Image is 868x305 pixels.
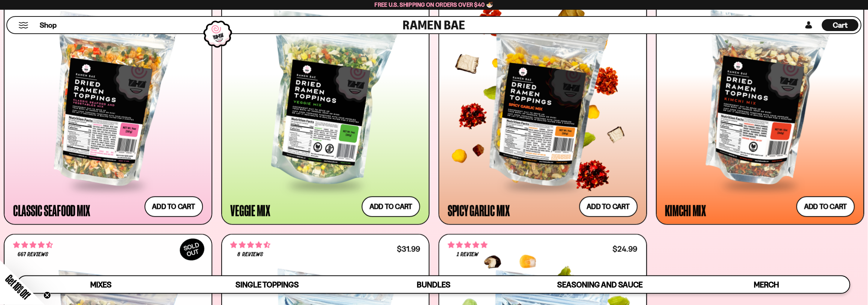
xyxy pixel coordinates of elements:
[457,252,479,258] span: 1 review
[236,280,299,289] span: Single Toppings
[237,252,263,258] span: 8 reviews
[375,1,494,8] span: Free U.S. Shipping on Orders over $40 🍜
[665,204,707,217] div: Kimchi Mix
[90,280,112,289] span: Mixes
[417,280,450,289] span: Bundles
[397,245,420,253] div: $31.99
[176,235,208,265] div: SOLD OUT
[43,292,51,299] button: Close teaser
[833,21,848,30] span: Cart
[350,276,517,293] a: Bundles
[579,196,638,217] button: Add to cart
[754,280,779,289] span: Merch
[558,280,643,289] span: Seasoning and Sauce
[231,240,270,250] span: 4.62 stars
[796,196,855,217] button: Add to cart
[448,240,488,250] span: 5.00 stars
[18,22,28,28] button: Mobile Menu Trigger
[184,276,350,293] a: Single Toppings
[822,17,859,33] a: Cart
[3,272,33,302] span: Get 10% Off
[231,204,271,217] div: Veggie Mix
[40,20,57,30] span: Shop
[18,252,48,258] span: 667 reviews
[18,276,184,293] a: Mixes
[13,204,90,217] div: Classic Seafood Mix
[683,276,850,293] a: Merch
[613,245,637,253] div: $24.99
[517,276,683,293] a: Seasoning and Sauce
[145,196,203,217] button: Add to cart
[13,240,53,250] span: 4.64 stars
[448,204,510,217] div: Spicy Garlic Mix
[40,19,57,31] a: Shop
[362,196,420,217] button: Add to cart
